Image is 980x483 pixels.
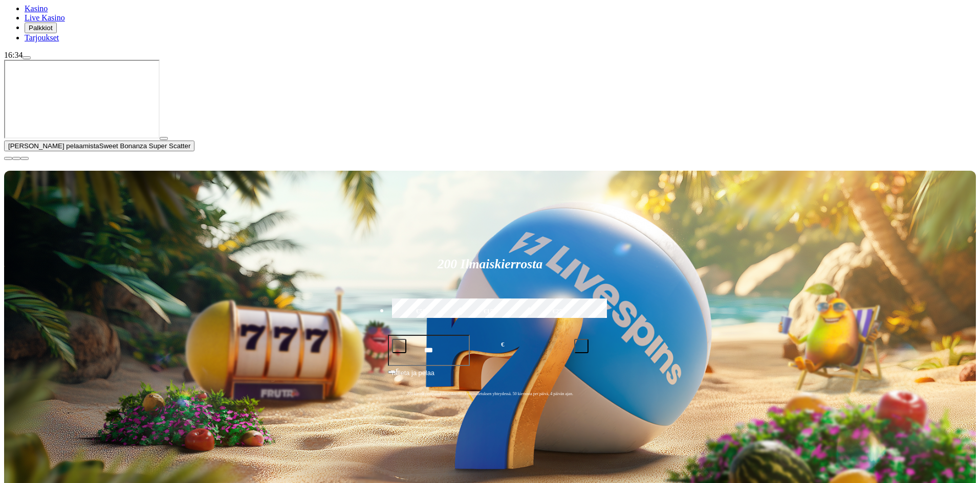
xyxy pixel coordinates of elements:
[396,367,399,373] span: €
[574,339,589,353] button: plus icon
[23,56,31,59] button: menu
[388,367,593,387] button: Talleta ja pelaa
[527,297,591,327] label: €250
[4,141,194,151] button: [PERSON_NAME] pelaamistaSweet Bonanza Super Scatter
[501,340,504,350] span: €
[20,157,29,160] button: fullscreen icon
[4,4,976,42] nav: Main menu
[4,60,160,139] iframe: Sweet Bonanza Super Scatter
[389,297,453,327] label: €50
[4,157,12,160] button: close icon
[392,339,406,353] button: minus icon
[8,142,99,150] span: [PERSON_NAME] pelaamista
[25,13,65,22] a: Live Kasino
[25,22,57,33] button: Palkkiot
[12,157,20,160] button: chevron-down icon
[391,368,434,386] span: Talleta ja pelaa
[4,51,23,59] span: 16:34
[25,4,48,13] a: Kasino
[160,137,168,140] button: play icon
[25,33,59,42] a: Tarjoukset
[99,142,191,150] span: Sweet Bonanza Super Scatter
[29,24,53,32] span: Palkkiot
[458,297,521,327] label: €150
